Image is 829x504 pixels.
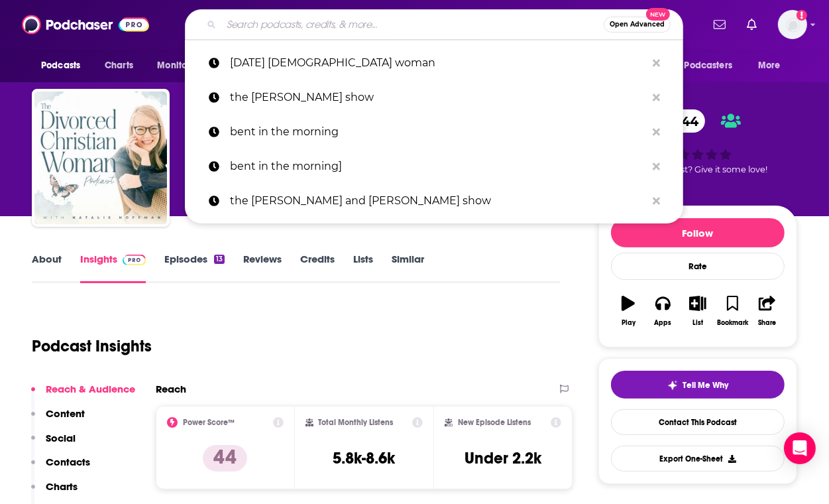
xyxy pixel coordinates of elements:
p: bent in the morning [230,115,646,149]
button: open menu [749,53,797,78]
span: For Podcasters [669,56,732,75]
span: New [646,8,670,21]
p: 44 [203,445,247,472]
button: Open AdvancedNew [604,17,671,32]
h2: Total Monthly Listens [319,418,394,427]
a: [DATE] [DEMOGRAPHIC_DATA] woman [185,46,683,80]
button: Export One-Sheet [611,446,785,472]
a: Lists [353,253,373,283]
a: Similar [392,253,424,283]
p: bent in the morning] [230,149,646,184]
button: Share [750,287,785,335]
div: 13 [214,255,225,264]
span: Podcasts [41,56,80,75]
span: Tell Me Why [683,380,729,391]
img: Podchaser - Follow, Share and Rate Podcasts [22,12,149,37]
button: tell me why sparkleTell Me Why [611,371,785,399]
span: Monitoring [157,56,204,75]
button: open menu [660,53,751,78]
div: Open Intercom Messenger [784,432,816,464]
button: Play [611,287,645,335]
a: Credits [300,253,335,283]
span: Open Advanced [610,21,665,28]
h1: Podcast Insights [32,336,152,356]
h3: 5.8k-8.6k [333,448,395,468]
button: Bookmark [715,287,749,335]
img: tell me why sparkle [667,380,678,391]
a: Episodes13 [164,253,225,283]
p: the debbie chavez show [230,80,646,115]
img: Podchaser Pro [123,255,146,265]
button: open menu [148,53,221,78]
div: 44Good podcast? Give it some love! [598,101,797,183]
div: List [692,319,703,327]
div: Bookmark [717,319,748,327]
a: Reviews [243,253,282,283]
a: bent in the morning] [185,149,683,184]
span: 44 [668,109,705,133]
div: Share [758,319,776,327]
h2: Reach [156,383,186,395]
a: the [PERSON_NAME] show [185,80,683,115]
img: Divorced Christian Woman [34,92,167,224]
p: Charts [46,480,78,493]
a: Charts [96,53,141,78]
span: Good podcast? Give it some love! [628,164,767,174]
button: List [681,287,715,335]
p: Reach & Audience [46,383,135,395]
h2: New Episode Listens [458,418,531,427]
span: Logged in as JohnJMudgett [778,10,807,39]
button: Reach & Audience [31,383,135,407]
button: Social [31,432,76,456]
h2: Power Score™ [183,418,235,427]
button: Follow [611,218,785,247]
a: the [PERSON_NAME] and [PERSON_NAME] show [185,184,683,218]
button: Show profile menu [778,10,807,39]
a: About [32,253,62,283]
p: Contacts [46,456,90,468]
a: bent in the morning [185,115,683,149]
a: InsightsPodchaser Pro [80,253,146,283]
a: Show notifications dropdown [742,13,762,36]
button: Content [31,407,85,432]
button: Contacts [31,456,90,480]
a: Show notifications dropdown [708,13,731,36]
button: Apps [645,287,680,335]
p: the john and stephanie show [230,184,646,218]
p: Content [46,407,85,420]
div: Rate [611,253,785,280]
div: Search podcasts, credits, & more... [185,9,683,40]
div: Apps [655,319,672,327]
button: open menu [32,53,97,78]
p: today's christian woman [230,46,646,80]
input: Search podcasts, credits, & more... [221,14,604,35]
span: More [758,56,781,75]
img: User Profile [778,10,807,39]
h3: Under 2.2k [465,448,541,468]
div: Play [622,319,636,327]
p: Social [46,432,76,444]
a: Contact This Podcast [611,409,785,435]
svg: Add a profile image [797,10,807,21]
span: Charts [105,56,133,75]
